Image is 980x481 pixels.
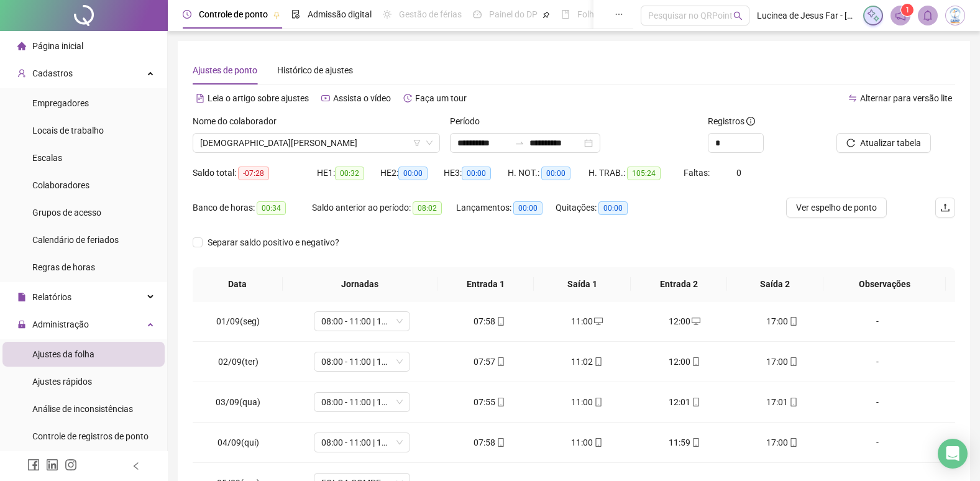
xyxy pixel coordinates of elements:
[846,139,855,147] span: reload
[743,355,821,369] div: 17:00
[17,69,26,78] span: user-add
[321,433,403,452] span: 08:00 - 11:00 | 12:00 - 17:00
[690,398,700,406] span: mobile
[413,139,421,147] span: filter
[495,398,505,406] span: mobile
[193,114,285,128] label: Nome do colaborador
[462,167,491,180] span: 00:00
[193,166,317,180] div: Saldo total:
[548,355,626,369] div: 11:02
[708,114,755,128] span: Registros
[495,317,505,326] span: mobile
[646,436,723,449] div: 11:59
[938,439,968,469] div: Open Intercom Messenger
[495,357,505,366] span: mobile
[65,459,77,471] span: instagram
[312,201,456,215] div: Saldo anterior ao período:
[238,167,269,180] span: -07:28
[216,316,260,326] span: 01/09(seg)
[193,65,257,75] span: Ajustes de ponto
[32,431,149,441] span: Controle de registros de ponto
[193,201,312,215] div: Banco de horas:
[32,262,95,272] span: Regras de horas
[32,153,62,163] span: Escalas
[317,166,380,180] div: HE 1:
[541,167,570,180] span: 00:00
[690,357,700,366] span: mobile
[757,9,856,22] span: Lucinea de Jesus Far - [GEOGRAPHIC_DATA]
[413,201,442,215] span: 08:02
[556,201,651,215] div: Quitações:
[860,136,921,150] span: Atualizar tabela
[399,9,462,19] span: Gestão de férias
[905,6,910,14] span: 1
[321,312,403,331] span: 08:00 - 11:00 | 12:00 - 17:00
[598,201,628,215] span: 00:00
[922,10,933,21] span: bell
[684,168,712,178] span: Faltas:
[627,167,661,180] span: 105:24
[513,201,543,215] span: 00:00
[940,203,950,213] span: upload
[823,267,946,301] th: Observações
[451,436,528,449] div: 07:58
[788,317,798,326] span: mobile
[32,208,101,218] span: Grupos de acesso
[690,438,700,447] span: mobile
[200,134,433,152] span: CRISTIANE DA SILVA SANTOS
[841,395,914,409] div: -
[218,437,259,447] span: 04/09(qui)
[32,235,119,245] span: Calendário de feriados
[743,314,821,328] div: 17:00
[333,93,391,103] span: Assista o vídeo
[17,320,26,329] span: lock
[473,10,482,19] span: dashboard
[321,352,403,371] span: 08:00 - 11:00 | 12:00 - 17:00
[456,201,556,215] div: Lançamentos:
[398,167,428,180] span: 00:00
[415,93,467,103] span: Faça um tour
[593,357,603,366] span: mobile
[508,166,588,180] div: H. NOT.:
[193,267,283,301] th: Data
[335,167,364,180] span: 00:32
[946,6,964,25] img: 83834
[593,438,603,447] span: mobile
[32,126,104,135] span: Locais de trabalho
[183,10,191,19] span: clock-circle
[132,462,140,470] span: left
[32,68,73,78] span: Cadastros
[534,267,630,301] th: Saída 1
[32,319,89,329] span: Administração
[451,395,528,409] div: 07:55
[380,166,444,180] div: HE 2:
[841,436,914,449] div: -
[199,9,268,19] span: Controle de ponto
[32,292,71,302] span: Relatórios
[291,10,300,19] span: file-done
[17,293,26,301] span: file
[218,357,259,367] span: 02/09(ter)
[32,404,133,414] span: Análise de inconsistências
[437,267,534,301] th: Entrada 1
[646,314,723,328] div: 12:00
[403,94,412,103] span: history
[548,314,626,328] div: 11:00
[277,65,353,75] span: Histórico de ajustes
[17,42,26,50] span: home
[321,94,330,103] span: youtube
[451,314,528,328] div: 07:58
[451,355,528,369] div: 07:57
[788,438,798,447] span: mobile
[32,98,89,108] span: Empregadores
[308,9,372,19] span: Admissão digital
[593,398,603,406] span: mobile
[203,236,344,249] span: Separar saldo positivo e negativo?
[593,317,603,326] span: desktop
[32,377,92,387] span: Ajustes rápidos
[588,166,684,180] div: H. TRAB.:
[743,395,821,409] div: 17:01
[736,168,741,178] span: 0
[796,201,877,214] span: Ver espelho de ponto
[495,438,505,447] span: mobile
